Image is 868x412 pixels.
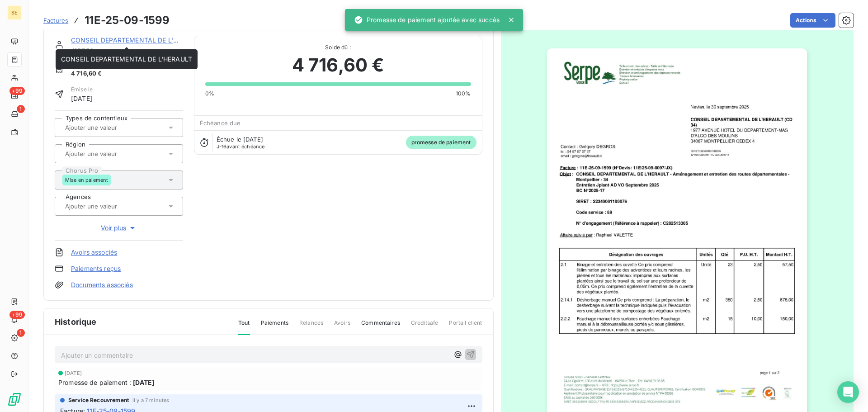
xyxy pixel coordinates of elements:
[299,319,323,334] span: Relances
[354,12,500,28] div: Promesse de paiement ajoutée avec succès
[406,136,476,149] span: promesse de paiement
[43,16,68,25] a: Factures
[71,36,202,44] a: CONSEIL DEPARTEMENTAL DE L'HERAULT
[7,5,22,20] div: SE
[205,43,471,52] span: Solde dû :
[132,398,169,403] span: il y a 7 minutes
[205,90,214,98] span: 0%
[85,12,170,28] h3: 11E-25-09-1599
[68,396,129,404] span: Service Recouvrement
[456,90,471,98] span: 100%
[411,319,439,334] span: Creditsafe
[55,316,97,328] span: Historique
[65,177,108,183] span: Mise en paiement
[9,311,25,319] span: +99
[71,69,108,78] span: 4 716,60 €
[217,136,263,143] span: Échue le [DATE]
[71,94,93,103] span: [DATE]
[837,381,859,403] div: Open Intercom Messenger
[292,52,384,79] span: 4 716,60 €
[9,87,25,95] span: +99
[71,280,133,289] a: Documents associés
[55,223,183,233] button: Voir plus
[61,55,192,63] span: CONSEIL DEPARTEMENTAL DE L'HERAULT
[64,123,155,132] input: Ajouter une valeur
[43,17,68,24] span: Factures
[334,319,350,334] span: Avoirs
[101,223,137,232] span: Voir plus
[133,378,154,387] span: [DATE]
[64,202,155,210] input: Ajouter une valeur
[449,319,482,334] span: Portail client
[64,150,155,158] input: Ajouter une valeur
[65,370,82,376] span: [DATE]
[261,319,288,334] span: Paiements
[200,119,241,127] span: Échéance due
[790,13,835,28] button: Actions
[71,248,117,257] a: Avoirs associés
[217,143,227,150] span: J-16
[238,319,250,335] span: Tout
[361,319,400,334] span: Commentaires
[7,392,22,407] img: Logo LeanPay
[17,105,25,113] span: 1
[17,329,25,337] span: 1
[71,47,183,54] span: 41CD34
[71,264,121,273] a: Paiements reçus
[71,85,93,94] span: Émise le
[58,378,131,387] span: Promesse de paiement :
[217,144,265,149] span: avant échéance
